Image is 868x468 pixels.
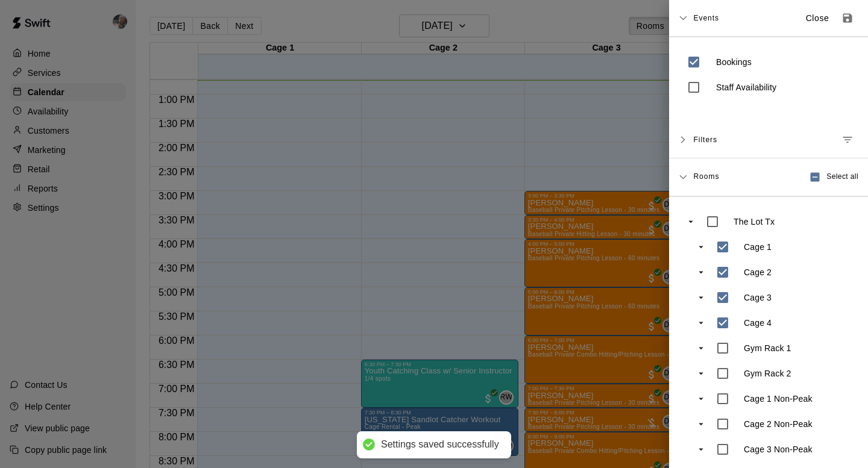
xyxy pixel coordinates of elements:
[744,418,813,430] p: Cage 2 Non-Peak
[744,443,813,455] p: Cage 3 Non-Peak
[669,158,868,196] div: RoomsSelect all
[693,171,719,181] span: Rooms
[744,241,772,253] p: Cage 1
[837,7,858,29] button: Save as default view
[798,8,837,28] button: Close sidebar
[693,7,719,29] span: Events
[693,129,717,151] span: Filters
[716,56,752,68] p: Bookings
[744,342,791,354] p: Gym Rack 1
[806,12,829,25] p: Close
[381,438,499,451] div: Settings saved successfully
[744,292,772,304] p: Cage 3
[826,171,858,183] span: Select all
[837,129,858,151] button: Manage filters
[744,317,772,329] p: Cage 4
[734,216,775,228] p: The Lot Tx
[744,266,772,278] p: Cage 2
[669,122,868,158] div: FiltersManage filters
[744,367,791,379] p: Gym Rack 2
[744,393,813,405] p: Cage 1 Non-Peak
[716,81,776,93] p: Staff Availability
